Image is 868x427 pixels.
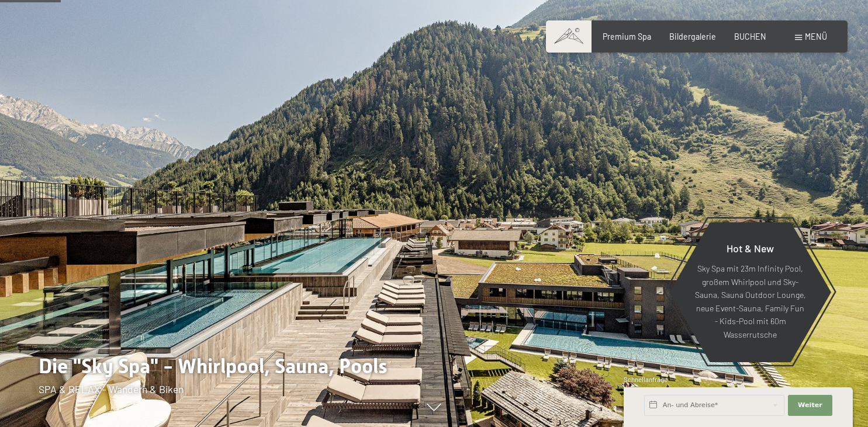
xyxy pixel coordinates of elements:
[694,263,806,342] p: Sky Spa mit 23m Infinity Pool, großem Whirlpool und Sky-Sauna, Sauna Outdoor Lounge, neue Event-S...
[669,32,716,41] a: Bildergalerie
[788,395,832,416] button: Weiter
[603,32,651,41] a: Premium Spa
[805,32,827,41] span: Menü
[798,401,822,410] span: Weiter
[734,32,766,41] a: BUCHEN
[669,221,832,363] a: Hot & New Sky Spa mit 23m Infinity Pool, großem Whirlpool und Sky-Sauna, Sauna Outdoor Lounge, ne...
[624,376,668,383] span: Schnellanfrage
[727,242,774,255] span: Hot & New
